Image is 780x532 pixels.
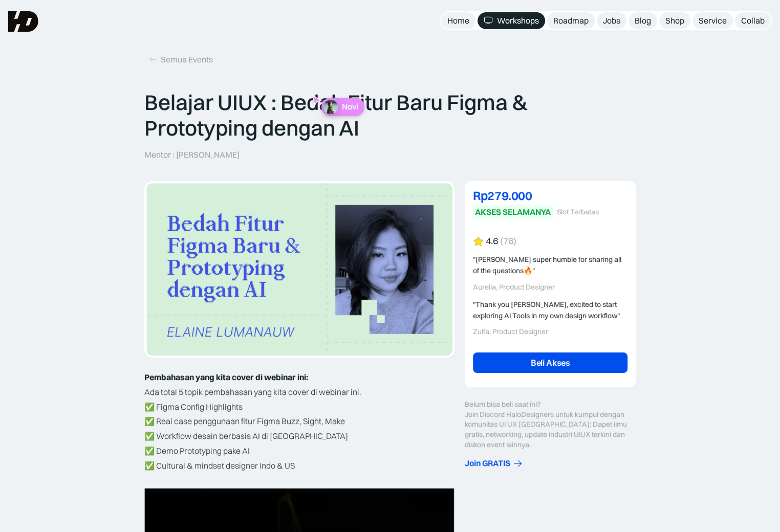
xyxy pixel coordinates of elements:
a: Blog [629,12,657,29]
a: Home [441,12,475,29]
div: Join GRATIS [465,458,510,469]
p: Belajar UIUX : Bedah Fitur Baru Figma & Prototyping dengan AI [144,90,636,141]
div: Blog [635,15,651,26]
p: ‍ [144,473,454,488]
a: Shop [659,12,690,29]
a: Jobs [597,12,626,29]
strong: Pembahasan yang kita cover di webinar ini: [144,372,308,382]
div: 4.6 [486,236,498,247]
div: Jobs [603,15,620,26]
div: Workshops [497,15,539,26]
div: Slot Terbatas [557,208,599,216]
div: Collab [741,15,765,26]
p: Mentor : [PERSON_NAME] [144,149,240,160]
a: Workshops [478,12,545,29]
div: (76) [500,236,516,247]
div: Zulfa, Product Designer [473,327,627,336]
div: Belum bisa beli saat ini? Join Discord HaloDesigners untuk kumpul dengan komunitas UI UX [GEOGRAP... [465,400,636,450]
div: Roadmap [553,15,589,26]
a: Beli Akses [473,352,627,373]
a: Join GRATIS [465,458,636,469]
div: "Thank you [PERSON_NAME], excited to start exploring AI Tools in my own design workflow" [473,299,627,322]
a: Semua Events [144,51,217,68]
div: Semua Events [161,54,213,65]
p: ✅ Figma Config Highlights ✅ Real case penggunaan fitur Figma Buzz, Sight, Make ✅ Workflow desain ... [144,400,454,473]
div: Home [447,15,469,26]
div: Aurelia, Product Designer [473,283,627,292]
p: Novi [342,102,358,112]
div: Shop [665,15,684,26]
a: Service [692,12,733,29]
div: AKSES SELAMANYA [475,207,551,217]
div: Rp279.000 [473,189,627,202]
div: Service [699,15,727,26]
div: "[PERSON_NAME] super humble for sharing all of the questions🔥" [473,254,627,277]
p: Ada total 5 topik pembahasan yang kita cover di webinar ini. [144,385,454,400]
a: Collab [735,12,771,29]
a: Roadmap [547,12,595,29]
p: ‍ [144,370,454,385]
